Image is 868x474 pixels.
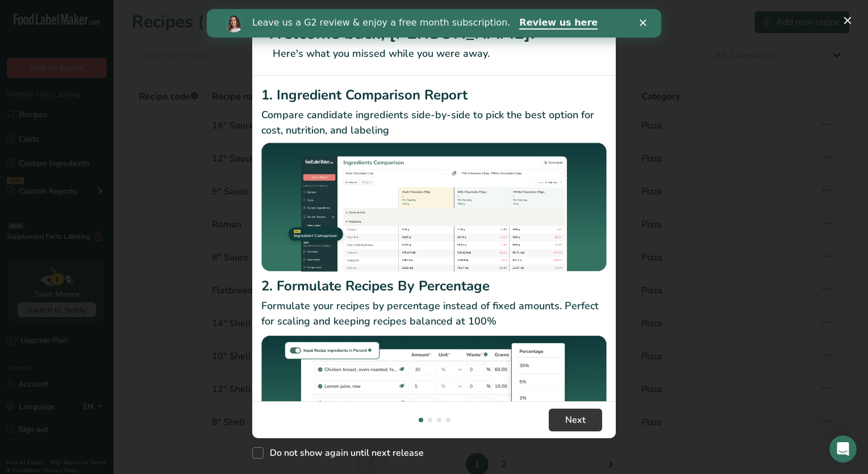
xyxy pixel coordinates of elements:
[549,409,602,431] button: Next
[261,298,607,329] p: Formulate your recipes by percentage instead of fixed amounts. Perfect for scaling and keeping re...
[565,413,586,427] span: Next
[261,143,607,272] img: Ingredient Comparison Report
[266,46,602,61] p: Here's what you missed while you were away.
[261,85,607,105] h2: 1. Ingredient Comparison Report
[261,276,607,296] h2: 2. Formulate Recipes By Percentage
[261,107,607,138] p: Compare candidate ingredients side-by-side to pick the best option for cost, nutrition, and labeling
[829,435,857,463] iframe: Intercom live chat
[433,10,444,17] div: Close
[264,447,424,459] span: Do not show again until next release
[261,334,607,471] img: Formulate Recipes By Percentage
[207,9,661,38] iframe: Intercom live chat banner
